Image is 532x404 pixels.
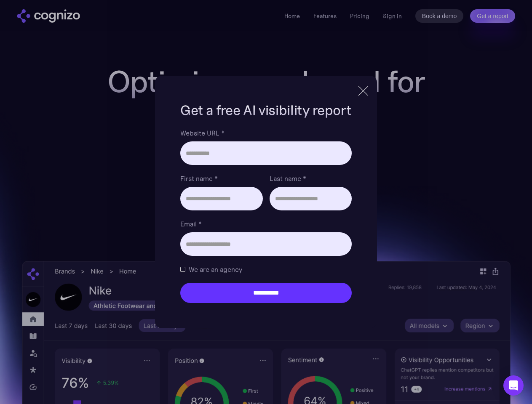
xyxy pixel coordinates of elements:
label: Last name * [270,173,352,183]
div: Open Intercom Messenger [503,375,524,396]
label: First name * [180,173,262,183]
label: Website URL * [180,128,351,138]
span: We are an agency [189,264,242,274]
label: Email * [180,219,351,229]
h1: Get a free AI visibility report [180,101,351,120]
form: Brand Report Form [180,128,351,303]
